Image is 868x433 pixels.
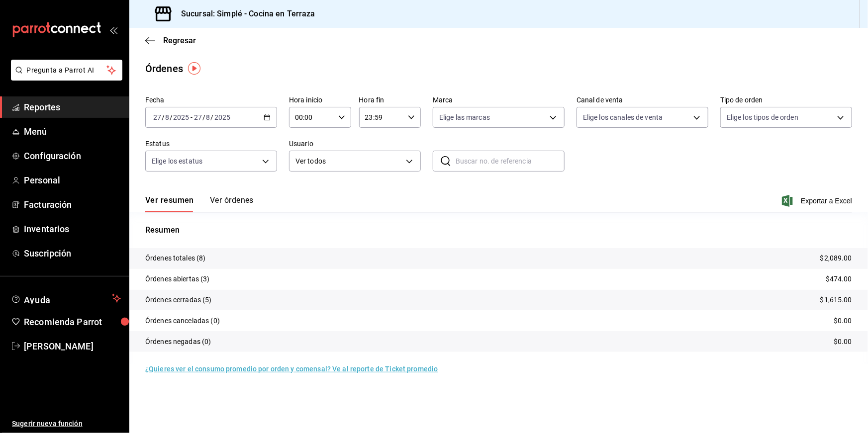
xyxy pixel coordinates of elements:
button: Regresar [145,36,196,45]
span: Inventarios [24,222,121,236]
p: Órdenes totales (8) [145,253,206,263]
span: Regresar [163,36,196,45]
p: Órdenes cerradas (5) [145,295,212,305]
span: Ver todos [295,156,402,167]
input: -- [206,113,211,121]
label: Usuario [289,141,421,148]
span: Pregunta a Parrot AI [27,65,107,76]
a: ¿Quieres ver el consumo promedio por orden y comensal? Ve al reporte de Ticket promedio [145,365,438,373]
span: Recomienda Parrot [24,315,121,329]
span: Elige los tipos de orden [727,112,798,122]
input: ---- [214,113,231,121]
button: Exportar a Excel [784,195,852,207]
input: ---- [173,113,190,121]
span: - [191,113,193,121]
span: Menú [24,125,121,138]
span: Elige las marcas [439,112,490,122]
span: / [162,113,165,121]
h3: Sucursal: Simplé - Cocina en Terraza [173,8,315,20]
input: -- [193,113,202,121]
label: Marca [433,97,565,104]
div: Órdenes [145,61,183,76]
label: Tipo de orden [720,97,852,104]
label: Hora fin [359,97,421,104]
p: $1,615.00 [820,295,852,305]
input: -- [153,113,162,121]
p: $0.00 [834,337,852,347]
label: Fecha [145,97,277,104]
span: [PERSON_NAME] [24,340,121,353]
button: Pregunta a Parrot AI [11,60,122,81]
p: $0.00 [834,316,852,326]
p: Órdenes negadas (0) [145,337,211,347]
input: -- [165,113,170,121]
label: Hora inicio [289,97,351,104]
span: Personal [24,173,121,187]
label: Canal de venta [577,97,708,104]
span: Suscripción [24,247,121,260]
img: Tooltip marker [188,62,200,75]
button: Ver resumen [145,195,194,212]
span: Sugerir nueva función [12,419,121,429]
div: navigation tabs [145,195,254,212]
span: Elige los estatus [152,156,202,166]
input: Buscar no. de referencia [456,151,565,171]
span: Elige los canales de venta [583,112,663,122]
button: Ver órdenes [210,195,254,212]
span: / [202,113,205,121]
p: $2,089.00 [820,253,852,263]
p: Órdenes canceladas (0) [145,316,220,326]
p: Órdenes abiertas (3) [145,274,210,284]
span: / [170,113,173,121]
a: Pregunta a Parrot AI [7,72,122,83]
button: open_drawer_menu [109,26,117,34]
span: Reportes [24,100,121,114]
p: $474.00 [826,274,852,284]
span: / [211,113,214,121]
span: Configuración [24,149,121,163]
span: Ayuda [24,292,108,304]
span: Facturación [24,198,121,211]
p: Resumen [145,224,852,236]
label: Estatus [145,141,277,148]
